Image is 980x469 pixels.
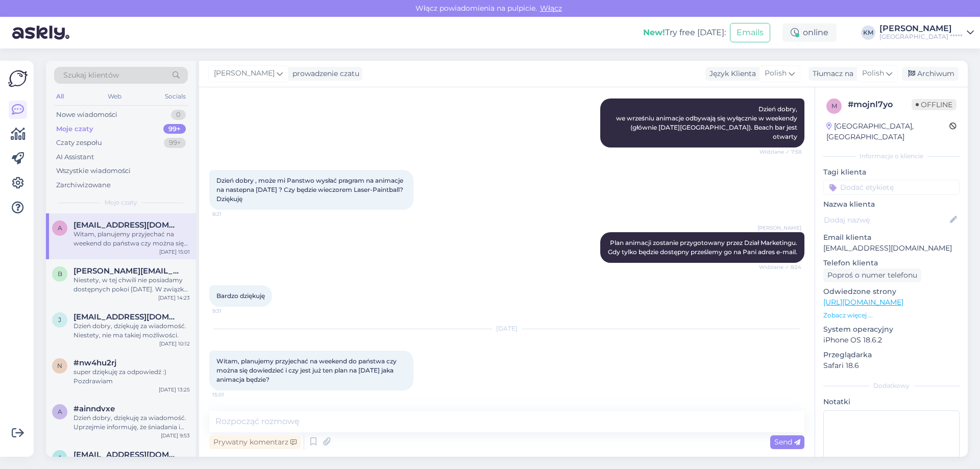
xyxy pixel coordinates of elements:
span: a [58,224,62,232]
div: Archiwum [902,67,959,81]
span: #nw4hu2rj [73,358,116,367]
span: j [58,316,61,324]
p: Email klienta [823,232,960,243]
div: [DATE] 15:01 [159,248,190,256]
span: alicja_maria@yahoo.de [73,220,180,230]
div: [DATE] [209,324,804,333]
p: System operacyjny [823,324,960,335]
div: Web [106,90,124,103]
img: Askly Logo [8,69,28,88]
input: Dodać etykietę [823,180,960,195]
p: Przeglądarka [823,350,960,360]
span: Send [774,437,800,447]
p: [EMAIL_ADDRESS][DOMAIN_NAME] [823,243,960,254]
span: Widziane ✓ 8:24 [759,263,801,271]
span: b [58,270,62,278]
div: super dziękuję za odpowiedź :) Pozdrawiam [73,367,190,386]
div: 99+ [164,138,186,148]
input: Dodaj nazwę [824,214,948,226]
div: [PERSON_NAME] [879,24,963,33]
p: Notatki [823,397,960,407]
span: m [831,102,837,110]
p: Odwiedzone strony [823,286,960,297]
span: [PERSON_NAME] [757,224,801,232]
div: Dzień dobry, dziękuję za wiadomość. Uprzejmie informuję, że śniadania i obiadokolacje mają formę ... [73,413,190,432]
p: Telefon klienta [823,258,960,268]
div: prowadzenie czatu [288,68,359,79]
div: 0 [171,110,186,120]
span: 8:21 [212,210,251,218]
div: [DATE] 13:25 [159,386,190,393]
div: Tłumacz na [808,68,853,79]
div: Prywatny komentarz [209,435,301,449]
div: Try free [DATE]: [643,27,726,39]
div: [DATE] 14:23 [158,294,190,302]
span: #ainndvxe [73,404,115,413]
p: iPhone OS 18.6.2 [823,335,960,345]
div: 99+ [163,124,186,134]
a: [PERSON_NAME][GEOGRAPHIC_DATA] ***** [879,24,974,41]
span: a [58,408,62,415]
div: All [54,90,66,103]
span: Plan animacji zostanie przygotowany przez Dział Marketingu. Gdy tylko będzie dostępny prześlemy g... [608,239,799,256]
div: AI Assistant [56,152,94,162]
div: Moje czaty [56,124,93,134]
div: [GEOGRAPHIC_DATA], [GEOGRAPHIC_DATA] [826,121,949,142]
div: [DATE] 9:53 [161,432,190,439]
span: Moje czaty [105,198,137,207]
div: Język Klienta [705,68,756,79]
button: Emails [730,23,770,42]
b: New! [643,28,665,37]
div: Informacje o kliencie [823,152,960,161]
div: Niestety, w tej chwili nie posiadamy dostępnych pokoi [DATE]. W związku z powyższym, nie jesteśmy... [73,276,190,294]
p: Tagi klienta [823,167,960,178]
span: a [58,454,62,461]
div: # mojnl7yo [848,98,912,111]
span: 15:01 [212,391,251,399]
span: Witam, planujemy przyjechać na weekend do państwa czy można się dowiedzieć i czy jest już ten pla... [216,357,398,383]
div: Czaty zespołu [56,138,102,148]
span: n [57,362,62,369]
div: online [782,23,837,42]
div: Zarchiwizowane [56,180,111,190]
span: Bardzo dziękuję [216,292,265,300]
span: 9:31 [212,307,251,315]
span: Dzień dobry , może mi Panstwo wysłać pragram na animacje na nastepna [DATE] ? Czy będzie wieczore... [216,177,405,203]
p: Safari 18.6 [823,360,960,371]
span: Polish [765,68,787,79]
span: Włącz [537,4,565,13]
span: agnbod@wp.pl [73,450,180,459]
div: Poproś o numer telefonu [823,268,921,282]
span: Widziane ✓ 7:58 [759,148,801,156]
div: Nowe wiadomości [56,110,117,120]
div: [DATE] 10:12 [159,340,190,348]
div: KM [861,26,875,40]
span: Szukaj klientów [63,70,119,81]
span: Offline [912,99,957,110]
span: barbara.fortuna15@gmail.com [73,266,180,276]
p: Nazwa klienta [823,199,960,210]
div: Wszystkie wiadomości [56,166,131,176]
p: Zobacz więcej ... [823,311,960,320]
a: [URL][DOMAIN_NAME] [823,298,903,307]
div: Dzień dobry, dziękuję za wiadomość. Niestety, nie ma takiej możliwości. [73,322,190,340]
div: Witam, planujemy przyjechać na weekend do państwa czy można się dowiedzieć i czy jest już ten pla... [73,230,190,248]
div: Dodatkowy [823,381,960,390]
span: jarekkalasz2811@gmail.com [73,312,180,322]
div: Socials [163,90,188,103]
span: Polish [862,68,884,79]
span: [PERSON_NAME] [214,68,275,79]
